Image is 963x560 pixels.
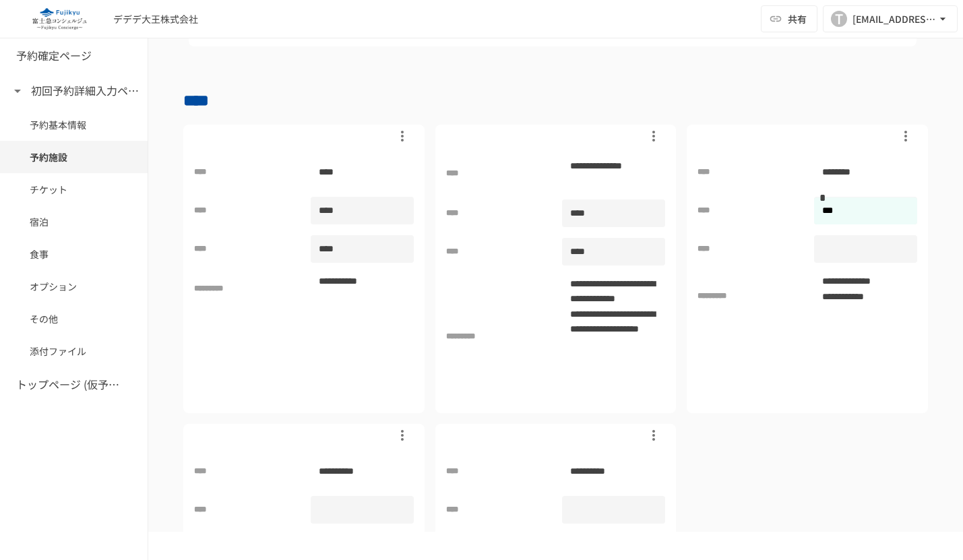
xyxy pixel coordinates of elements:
[831,11,847,27] div: T
[30,214,118,229] span: 宿泊
[16,8,102,30] img: eQeGXtYPV2fEKIA3pizDiVdzO5gJTl2ahLbsPaD2E4R
[30,117,118,132] span: 予約基本情報
[761,5,817,32] button: 共有
[30,311,118,326] span: その他
[16,47,92,65] h6: 予約確定ページ
[30,279,118,294] span: オプション
[113,12,198,26] div: デデデ大王株式会社
[823,5,958,32] button: T[EMAIL_ADDRESS][PHONE_NUMBER][DOMAIN_NAME]
[31,82,139,100] h6: 初回予約詳細入力ページ
[30,344,118,359] span: 添付ファイル
[30,150,118,164] span: 予約施設
[16,376,124,394] h6: トップページ (仮予約一覧)
[852,11,936,28] div: [EMAIL_ADDRESS][PHONE_NUMBER][DOMAIN_NAME]
[30,247,118,261] span: 食事
[788,11,807,26] span: 共有
[30,182,118,197] span: チケット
